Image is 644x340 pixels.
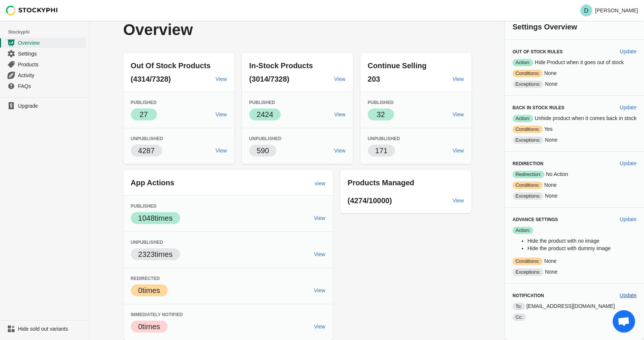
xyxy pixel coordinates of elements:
[376,110,385,119] span: 32
[450,194,467,207] a: View
[512,105,614,111] h3: Back in Stock Rules
[512,303,525,310] span: To:
[512,125,637,133] p: Yes
[512,23,577,31] span: Settings Overview
[312,177,328,190] a: view
[348,179,414,187] span: Products Managed
[216,148,227,154] span: View
[512,227,533,234] span: Action:
[314,251,325,257] span: View
[314,215,325,221] span: View
[3,324,86,334] a: Hide sold out variants
[216,111,227,117] span: View
[577,3,641,18] button: Avatar with initials D[PERSON_NAME]
[617,289,640,302] button: Update
[512,192,637,200] p: None
[131,276,160,281] span: Redirected
[512,268,637,276] p: None
[216,76,227,82] span: View
[348,196,392,205] span: (4274/10000)
[512,115,533,122] span: Action:
[311,211,328,225] a: View
[213,108,230,121] a: View
[512,59,637,66] p: Hide Product when it goes out of stock
[512,69,637,77] p: None
[512,136,543,144] span: Exceptions:
[453,148,464,154] span: View
[8,28,89,36] span: Stockyphi
[512,302,637,310] p: [EMAIL_ADDRESS][DOMAIN_NAME]
[131,136,163,141] span: Unpublished
[3,48,86,59] a: Settings
[18,72,85,79] span: Activity
[311,248,328,261] a: View
[368,62,427,70] span: Continue Selling
[18,102,85,110] span: Upgrade
[314,287,325,293] span: View
[139,110,148,119] span: 27
[620,160,637,166] span: Update
[450,144,467,157] a: View
[131,100,157,105] span: Published
[620,292,637,298] span: Update
[334,148,345,154] span: View
[3,59,86,70] a: Products
[18,50,85,57] span: Settings
[138,147,155,155] span: 4287
[512,126,543,133] span: Conditions:
[512,81,543,88] span: Exceptions:
[3,37,86,48] a: Overview
[512,171,544,178] span: Redirection:
[375,147,388,155] span: 171
[334,111,345,117] span: View
[249,62,313,70] span: In-Stock Products
[512,217,614,223] h3: Advance Settings
[249,136,282,141] span: Unpublished
[331,108,348,121] a: View
[331,144,348,157] a: View
[620,104,637,110] span: Update
[450,108,467,121] a: View
[512,258,543,265] span: Conditions:
[512,49,614,55] h3: Out of Stock Rules
[512,59,533,66] span: Action:
[512,182,543,189] span: Conditions:
[584,7,588,14] text: D
[512,80,637,88] p: None
[18,82,85,90] span: FAQs
[311,284,328,297] a: View
[512,293,614,299] h3: Notification
[138,250,173,258] span: 2323 times
[512,170,637,178] p: No Action
[512,181,637,189] p: None
[512,314,526,321] span: Cc:
[138,286,160,295] span: 0 times
[6,6,58,15] img: Stockyphi
[620,216,637,222] span: Update
[257,145,269,156] p: 590
[512,114,637,122] p: Unhide product when it comes back in stock
[315,180,325,186] span: view
[617,45,640,58] button: Update
[314,324,325,330] span: View
[311,320,328,333] a: View
[138,214,173,222] span: 1048 times
[450,72,467,86] a: View
[580,4,592,16] span: Avatar with initials D
[617,101,640,114] button: Update
[368,100,394,105] span: Published
[453,76,464,82] span: View
[334,76,345,82] span: View
[249,75,290,83] span: (3014/7328)
[213,72,230,86] a: View
[368,136,400,141] span: Unpublished
[453,198,464,204] span: View
[512,161,614,167] h3: Redirection
[617,212,640,226] button: Update
[131,312,183,317] span: Immediately Notified
[249,100,275,105] span: Published
[131,204,157,209] span: Published
[512,70,543,77] span: Conditions:
[617,157,640,170] button: Update
[131,179,174,187] span: App Actions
